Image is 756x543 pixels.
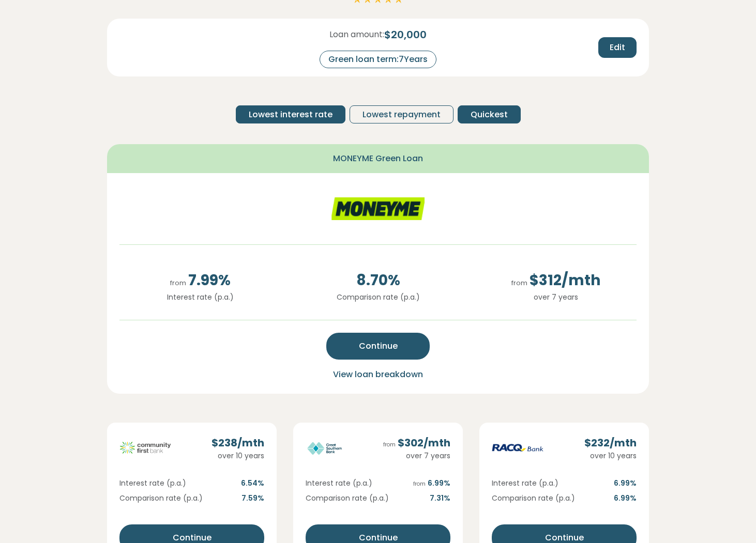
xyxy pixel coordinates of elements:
div: $ 302 /mth [383,435,450,451]
span: 7.59 % [241,493,264,504]
p: over 7 years [475,291,637,303]
span: Quickest [471,108,508,121]
button: Lowest interest rate [236,105,345,123]
span: Comparison rate (p.a.) [119,493,203,504]
img: racq-personal logo [492,435,543,461]
span: MONEYME Green Loan [333,152,423,165]
span: 6.99 % [614,493,637,504]
span: Continue [359,340,398,352]
span: Loan amount: [329,28,384,41]
p: Interest rate (p.a.) [119,291,281,303]
span: Interest rate (p.a.) [306,478,372,489]
span: from [170,278,186,287]
span: $ 312 /mth [475,270,637,291]
span: from [511,278,527,287]
div: over 7 years [383,451,450,461]
span: 8.70 % [297,270,459,291]
div: $ 238 /mth [211,435,264,451]
img: community-first logo [119,435,171,461]
span: Edit [610,41,625,54]
p: Comparison rate (p.a.) [297,291,459,303]
span: View loan breakdown [333,368,423,380]
span: 7.99 % [119,270,281,291]
div: over 10 years [584,451,637,461]
span: Interest rate (p.a.) [119,478,186,489]
span: Comparison rate (p.a.) [306,493,389,504]
span: from [413,480,426,488]
button: Continue [326,333,430,360]
span: 6.99 % [413,478,450,489]
img: great-southern logo [306,435,357,461]
div: over 10 years [211,451,264,461]
span: Comparison rate (p.a.) [492,493,575,504]
button: View loan breakdown [330,368,426,381]
span: Interest rate (p.a.) [492,478,558,489]
span: Lowest repayment [362,108,441,121]
span: 7.31 % [430,493,450,504]
div: Green loan term: 7 Years [320,51,436,68]
button: Quickest [458,105,521,123]
button: Edit [598,37,637,58]
button: Lowest repayment [350,105,453,123]
span: Lowest interest rate [249,108,332,121]
span: 6.99 % [614,478,637,489]
img: moneyme logo [331,185,425,232]
span: $ 20,000 [384,27,427,42]
span: 6.54 % [241,478,264,489]
span: from [383,441,396,448]
div: $ 232 /mth [584,435,637,451]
